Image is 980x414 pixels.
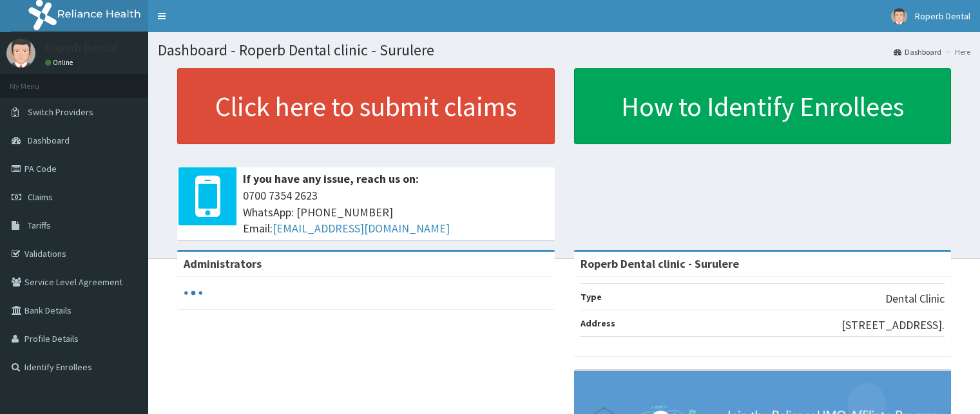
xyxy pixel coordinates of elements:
a: Dashboard [894,46,941,57]
a: Click here to submit claims [177,68,555,144]
p: Dental Clinic [885,290,945,307]
img: User Image [891,8,907,24]
span: Tariffs [28,220,51,231]
img: User Image [6,39,35,68]
b: Type [581,291,602,303]
svg: audio-loading [184,283,203,303]
span: Switch Providers [28,106,93,118]
h1: Dashboard - Roperb Dental clinic - Surulere [158,42,970,59]
span: Dashboard [28,135,70,146]
p: Roperb Dental [45,42,118,53]
p: [STREET_ADDRESS]. [841,317,945,334]
span: 0700 7354 2623 WhatsApp: [PHONE_NUMBER] Email: [243,187,548,237]
span: Roperb Dental [915,10,970,22]
a: Online [45,58,76,67]
span: Claims [28,191,53,203]
b: If you have any issue, reach us on: [243,171,419,186]
a: [EMAIL_ADDRESS][DOMAIN_NAME] [273,221,450,236]
b: Administrators [184,256,262,271]
b: Address [581,317,615,329]
a: How to Identify Enrollees [574,68,952,144]
strong: Roperb Dental clinic - Surulere [581,256,739,271]
li: Here [943,46,970,57]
